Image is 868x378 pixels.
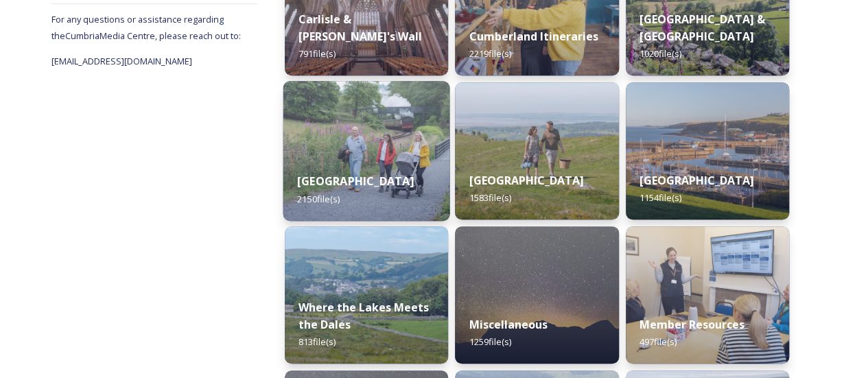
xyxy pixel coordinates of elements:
span: 497 file(s) [640,335,677,348]
strong: Where the Lakes Meets the Dales [298,300,429,332]
img: Grange-over-sands-rail-250.jpg [455,82,618,220]
span: 2150 file(s) [297,192,340,204]
span: 1583 file(s) [469,191,511,204]
img: PM204584.jpg [283,81,450,221]
strong: Carlisle & [PERSON_NAME]'s Wall [298,12,422,44]
span: [EMAIL_ADDRESS][DOMAIN_NAME] [51,55,192,67]
span: 1020 file(s) [640,47,681,60]
strong: [GEOGRAPHIC_DATA] [297,174,414,189]
img: 29343d7f-989b-46ee-a888-b1a2ee1c48eb.jpg [626,226,789,364]
img: Blea%2520Tarn%2520Star-Lapse%2520Loop.jpg [455,226,618,364]
img: Attract%2520and%2520Disperse%2520%28274%2520of%25201364%29.jpg [285,226,448,364]
strong: [GEOGRAPHIC_DATA] [640,173,754,188]
strong: [GEOGRAPHIC_DATA] & [GEOGRAPHIC_DATA] [640,12,765,44]
strong: Miscellaneous [469,317,547,332]
strong: Member Resources [640,317,744,332]
img: Whitehaven-283.jpg [626,82,789,220]
span: 1154 file(s) [640,191,681,204]
span: For any questions or assistance regarding the Cumbria Media Centre, please reach out to: [51,13,241,42]
span: 813 file(s) [298,335,336,348]
span: 791 file(s) [298,47,336,60]
strong: Cumberland Itineraries [469,29,598,44]
strong: [GEOGRAPHIC_DATA] [469,173,583,188]
span: 2219 file(s) [469,47,511,60]
span: 1259 file(s) [469,335,511,348]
